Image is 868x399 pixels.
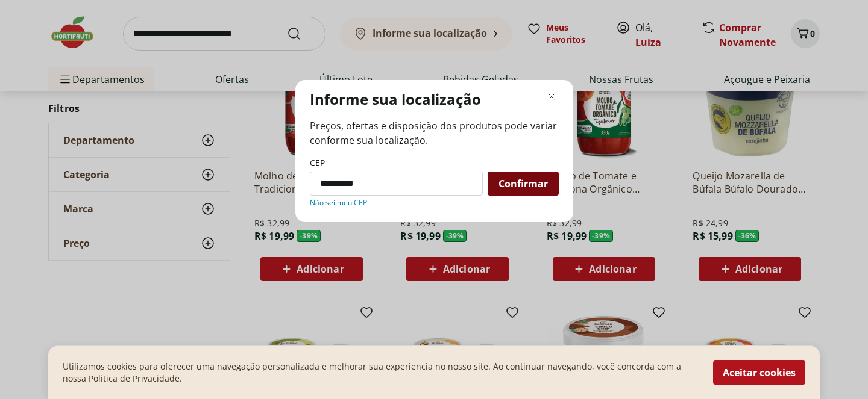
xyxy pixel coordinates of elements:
button: Aceitar cookies [713,360,805,385]
p: Utilizamos cookies para oferecer uma navegação personalizada e melhorar sua experiencia no nosso ... [63,360,699,385]
button: Fechar modal de regionalização [544,90,559,104]
span: Confirmar [498,179,548,188]
p: Informe sua localização [310,90,481,109]
a: Não sei meu CEP [310,198,367,208]
label: CEP [310,157,325,169]
div: Modal de regionalização [295,80,573,222]
span: Preços, ofertas e disposição dos produtos pode variar conforme sua localização. [310,119,559,147]
button: Confirmar [488,172,559,196]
